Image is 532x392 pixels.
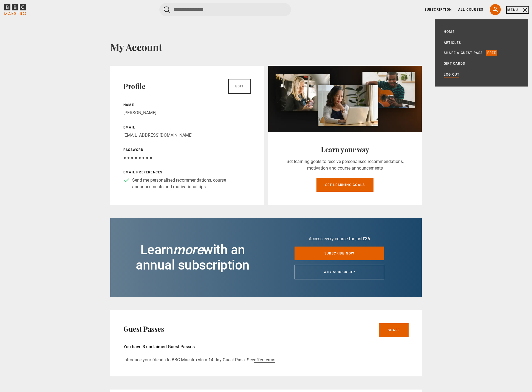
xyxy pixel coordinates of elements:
[123,102,251,107] p: Name
[123,344,409,350] p: You have 3 unclaimed Guest Passes
[444,72,459,77] a: Log out
[228,79,251,94] a: Edit
[123,132,251,139] p: [EMAIL_ADDRESS][DOMAIN_NAME]
[132,177,251,190] p: Send me personalised recommendations, course announcements and motivational tips
[123,325,164,333] h2: Guest Passes
[281,158,409,171] p: Set learning goals to receive personalised recommendations, motivation and course announcements
[123,110,251,116] p: [PERSON_NAME]
[254,357,275,363] a: offer terms
[295,236,384,242] p: Access every course for just
[123,242,262,273] h2: Learn with an annual subscription
[295,247,384,260] a: Subscribe now
[379,323,409,337] a: Share
[425,7,452,12] a: Subscription
[281,145,409,154] h2: Learn your way
[458,7,483,12] a: All Courses
[444,40,461,45] a: Articles
[110,41,422,53] h1: My Account
[123,170,251,175] p: Email preferences
[123,147,251,152] p: Password
[173,242,203,257] i: more
[159,3,291,16] input: Search
[123,82,145,91] h2: Profile
[123,357,409,363] p: Introduce your friends to BBC Maestro via a 14-day Guest Pass. See .
[123,155,152,160] span: ● ● ● ● ● ● ● ●
[123,125,251,130] p: Email
[444,61,465,66] a: Gift Cards
[486,50,497,56] p: Free
[4,4,26,15] svg: BBC Maestro
[444,50,483,56] a: Share a guest pass
[444,29,455,35] a: Home
[507,7,528,13] button: Toggle navigation
[316,178,374,192] a: Set learning goals
[295,265,384,279] a: Why subscribe?
[363,236,370,241] span: £36
[164,6,170,13] button: Submit the search query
